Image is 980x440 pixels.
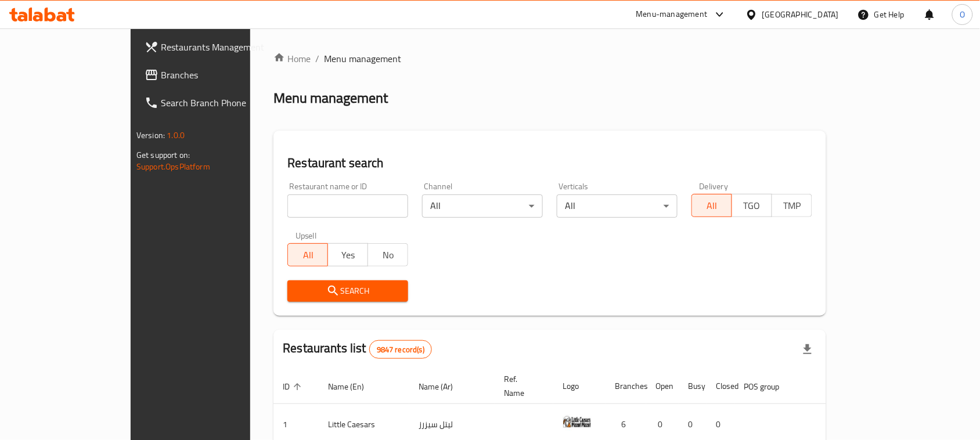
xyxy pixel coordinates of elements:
[369,340,432,359] div: Total records count
[135,89,294,117] a: Search Branch Phone
[373,247,403,264] span: No
[422,194,543,218] div: All
[136,128,165,143] span: Version:
[324,52,401,66] span: Menu management
[370,344,431,355] span: 9847 record(s)
[504,372,539,400] span: Ref. Name
[646,369,679,404] th: Open
[772,194,812,217] button: TMP
[273,89,388,107] h2: Menu management
[368,243,408,266] button: No
[283,380,305,394] span: ID
[167,128,185,143] span: 1.0.0
[794,336,822,363] div: Export file
[700,182,729,190] label: Delivery
[707,369,734,404] th: Closed
[136,159,210,174] a: Support.OpsPlatform
[283,340,432,359] h2: Restaurants list
[297,284,399,298] span: Search
[557,194,678,218] div: All
[327,243,368,266] button: Yes
[287,243,328,266] button: All
[273,52,826,66] nav: breadcrumb
[296,232,317,240] label: Upsell
[419,380,468,394] span: Name (Ar)
[293,247,323,264] span: All
[679,369,707,404] th: Busy
[691,194,732,217] button: All
[960,8,965,21] span: O
[563,407,592,437] img: Little Caesars
[161,68,285,82] span: Branches
[744,380,794,394] span: POS group
[287,280,408,302] button: Search
[553,369,606,404] th: Logo
[328,380,379,394] span: Name (En)
[333,247,363,264] span: Yes
[161,96,285,110] span: Search Branch Phone
[287,154,812,172] h2: Restaurant search
[135,33,294,61] a: Restaurants Management
[777,197,808,214] span: TMP
[136,147,190,163] span: Get support on:
[135,61,294,89] a: Branches
[287,194,408,218] input: Search for restaurant name or ID..
[315,52,319,66] li: /
[161,40,285,54] span: Restaurants Management
[697,197,727,214] span: All
[636,8,708,21] div: Menu-management
[732,194,772,217] button: TGO
[762,8,839,21] div: [GEOGRAPHIC_DATA]
[737,197,768,214] span: TGO
[606,369,646,404] th: Branches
